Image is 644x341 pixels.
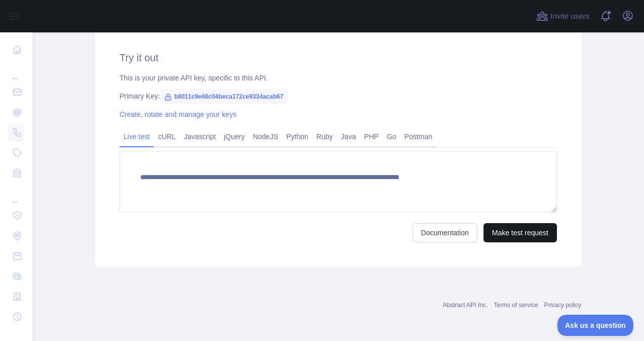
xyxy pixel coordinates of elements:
[484,223,557,242] button: Make test request
[544,302,581,309] a: Privacy policy
[494,302,538,309] a: Terms of service
[383,129,400,145] a: Go
[220,129,249,145] a: jQuery
[312,129,337,145] a: Ruby
[8,61,24,81] div: ...
[557,315,634,336] iframe: Toggle Customer Support
[282,129,312,145] a: Python
[443,302,488,309] a: Abstract API Inc.
[360,129,383,145] a: PHP
[249,129,282,145] a: NodeJS
[154,129,180,145] a: cURL
[400,129,436,145] a: Postman
[119,110,236,118] a: Create, rotate and manage your keys
[550,11,589,22] span: Invite users
[534,8,591,24] button: Invite users
[180,129,220,145] a: Javascript
[119,91,557,101] div: Primary Key:
[413,223,477,242] a: Documentation
[119,51,557,65] h2: Try it out
[160,89,288,104] span: b8011c9e68c04beca172ce9334acab67
[119,129,154,145] a: Live test
[337,129,360,145] a: Java
[8,184,24,204] div: ...
[119,73,557,83] div: This is your private API key, specific to this API.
